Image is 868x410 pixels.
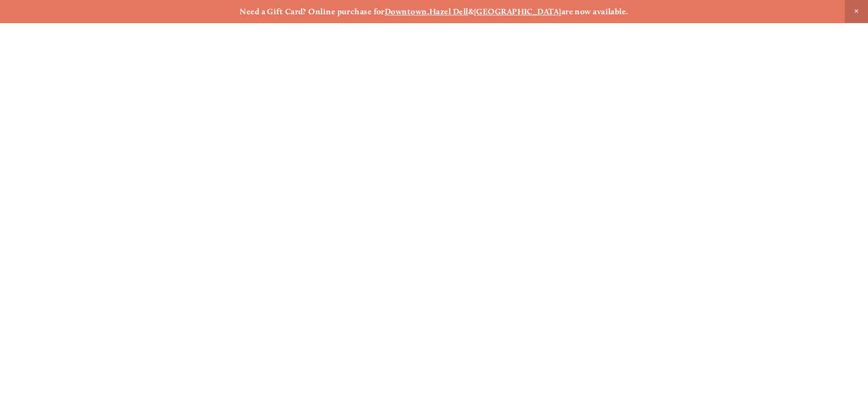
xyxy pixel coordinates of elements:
[561,7,629,17] strong: are now available.
[427,7,429,17] strong: ,
[474,7,561,17] a: [GEOGRAPHIC_DATA]
[385,7,427,17] a: Downtown
[429,7,468,17] a: Hazel Dell
[239,7,385,17] strong: Need a Gift Card? Online purchase for
[468,7,474,17] strong: &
